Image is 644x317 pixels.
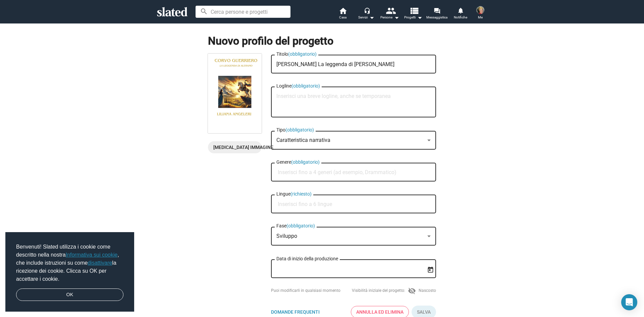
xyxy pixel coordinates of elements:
button: Progetti [401,7,425,21]
font: Annulla ed elimina [356,309,404,315]
a: Messaggistica [425,7,449,21]
font: Servizi [358,15,368,19]
img: Liliana Angeleri [476,6,484,14]
font: Domande frequenti [271,309,320,315]
a: disattivare [88,260,112,266]
font: Nascosto [419,288,436,293]
button: Apri il calendario [425,264,436,275]
mat-icon: headset_mic [364,7,370,13]
a: Casa [331,7,355,21]
mat-icon: arrow_drop_down [368,13,376,21]
font: Puoi modificarli in qualsiasi momento [271,288,340,293]
font: Progetti [404,15,416,19]
button: Persone [378,7,401,21]
input: Inserisci fino a 4 generi (ad esempio, Drammatico) [278,169,432,175]
font: Messaggistica [426,15,447,19]
input: Inserisci fino a 6 lingue [278,201,432,207]
font: Nuovo profilo del progetto [208,35,333,47]
button: Liliana AngeleriMe [472,5,488,22]
mat-icon: home [339,7,347,15]
a: Domande frequenti [271,309,320,315]
font: Caratteristica narrativa [276,137,330,143]
font: , che include istruzioni su come [16,252,119,266]
div: consenso sui cookie [5,232,134,312]
font: Benvenuti! Slated utilizza i cookie come descritto nella nostra [16,244,110,258]
img: CORVO GUERRIERO La leggenda di Aleramo [208,54,262,133]
mat-icon: forum [434,7,440,14]
font: Notifiche [454,15,467,19]
font: la ricezione dei cookie. Clicca su OK per accettare i cookie. [16,260,116,282]
a: Informativa sui cookie [66,252,118,258]
font: Me [478,15,483,19]
font: [MEDICAL_DATA] immagine [213,145,273,150]
a: Notifiche [449,7,472,21]
font: Sviluppo [276,233,297,239]
a: ignora il messaggio sui cookie [16,288,123,301]
font: Visibilità iniziale del progetto: [352,288,405,293]
button: Servizi [355,7,378,21]
mat-icon: arrow_drop_down [416,13,424,21]
font: OK [66,292,73,297]
font: Casa [339,15,346,19]
mat-icon: arrow_drop_down [392,13,400,21]
input: Cerca persone e progetti [196,6,290,18]
mat-icon: visibility_off [408,287,416,295]
font: Persone [380,15,392,19]
mat-icon: view_list [409,6,419,15]
div: Apri Intercom Messenger [621,294,637,310]
button: [MEDICAL_DATA] immagine [208,141,262,153]
mat-icon: people [386,6,395,15]
mat-icon: notifications [457,7,464,13]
